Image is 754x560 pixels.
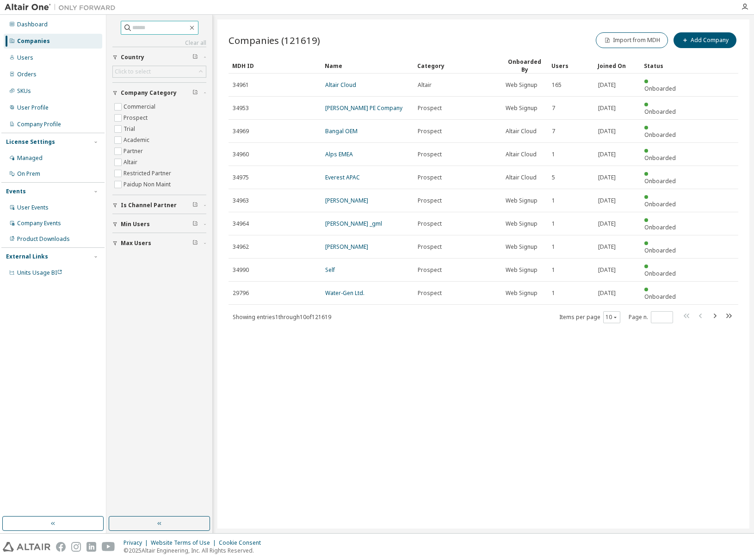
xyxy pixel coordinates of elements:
[124,539,151,547] div: Privacy
[192,202,198,209] span: Clear filter
[121,240,151,247] span: Max Users
[506,220,538,228] span: Web Signup
[552,128,555,135] span: 7
[17,154,43,162] div: Managed
[233,105,249,112] span: 34953
[233,128,249,135] span: 34969
[229,34,320,47] span: Companies (121619)
[552,266,555,274] span: 1
[6,138,55,146] div: License Settings
[506,128,537,135] span: Altair Cloud
[17,87,31,95] div: SKUs
[644,246,676,254] span: Onboarded
[233,266,249,274] span: 34990
[644,293,676,301] span: Onboarded
[233,289,249,297] span: 29796
[233,174,249,181] span: 34975
[674,32,736,48] button: Add Company
[192,240,198,247] span: Clear filter
[644,85,676,92] span: Onboarded
[506,266,538,274] span: Web Signup
[115,68,151,75] div: Click to select
[112,83,206,103] button: Company Category
[598,174,616,181] span: [DATE]
[325,173,360,181] a: Everest APAC
[102,542,115,552] img: youtube.svg
[325,104,402,112] a: [PERSON_NAME] PE Company
[17,170,40,178] div: On Prem
[121,202,177,209] span: Is Channel Partner
[112,195,206,215] button: Is Channel Partner
[17,71,37,78] div: Orders
[644,154,676,162] span: Onboarded
[17,269,62,277] span: Units Usage BI
[598,197,616,204] span: [DATE]
[233,197,249,204] span: 34963
[124,168,173,179] label: Restricted Partner
[598,243,616,251] span: [DATE]
[506,289,538,297] span: Web Signup
[325,150,353,158] a: Alps EMEA
[17,104,49,111] div: User Profile
[598,266,616,274] span: [DATE]
[598,58,637,73] div: Joined On
[124,123,137,135] label: Trial
[417,58,498,73] div: Category
[124,146,145,157] label: Partner
[325,289,365,297] a: Water-Gen Ltd.
[192,221,198,228] span: Clear filter
[644,131,676,139] span: Onboarded
[418,220,442,228] span: Prospect
[644,223,676,231] span: Onboarded
[418,151,442,158] span: Prospect
[121,54,144,61] span: Country
[325,243,368,251] a: [PERSON_NAME]
[233,151,249,158] span: 34960
[124,547,266,554] p: © 2025 Altair Engineering, Inc. All Rights Reserved.
[192,54,198,61] span: Clear filter
[559,311,620,323] span: Items per page
[552,81,562,89] span: 165
[124,157,139,168] label: Altair
[56,542,66,552] img: facebook.svg
[151,539,219,547] div: Website Terms of Use
[596,32,668,48] button: Import from MDH
[598,220,616,228] span: [DATE]
[418,105,442,112] span: Prospect
[121,221,150,228] span: Min Users
[506,105,538,112] span: Web Signup
[325,81,356,89] a: Altair Cloud
[598,128,616,135] span: [DATE]
[233,313,331,321] span: Showing entries 1 through 10 of 121619
[124,101,157,112] label: Commercial
[598,289,616,297] span: [DATE]
[325,127,358,135] a: Bangal OEM
[598,105,616,112] span: [DATE]
[6,188,26,195] div: Events
[219,539,266,547] div: Cookie Consent
[644,270,676,277] span: Onboarded
[121,89,177,97] span: Company Category
[3,542,50,552] img: altair_logo.svg
[506,151,537,158] span: Altair Cloud
[233,243,249,251] span: 34962
[124,135,151,146] label: Academic
[17,235,70,243] div: Product Downloads
[598,81,616,89] span: [DATE]
[505,58,544,74] div: Onboarded By
[71,542,81,552] img: instagram.svg
[232,58,317,73] div: MDH ID
[418,128,442,135] span: Prospect
[629,311,673,323] span: Page n.
[506,243,538,251] span: Web Signup
[325,220,382,228] a: [PERSON_NAME] _gml
[418,81,432,89] span: Altair
[112,214,206,234] button: Min Users
[644,177,676,185] span: Onboarded
[325,266,335,274] a: Self
[17,21,48,28] div: Dashboard
[233,220,249,228] span: 34964
[17,204,49,211] div: User Events
[233,81,249,89] span: 34961
[552,289,555,297] span: 1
